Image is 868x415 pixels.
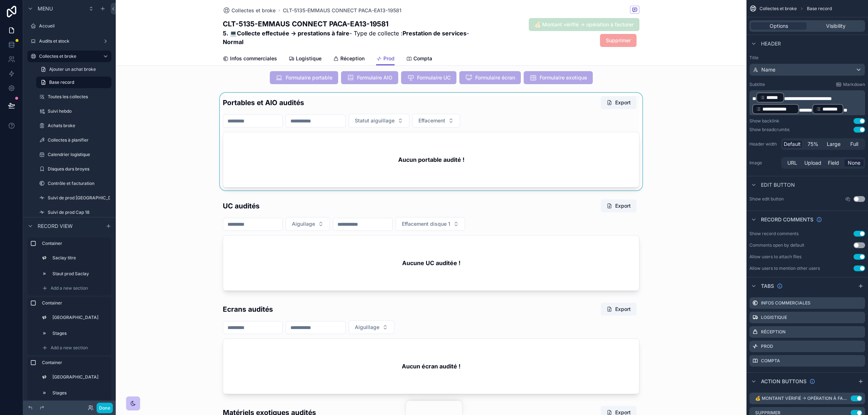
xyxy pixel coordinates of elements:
span: Tabs [761,282,774,290]
button: Name [749,64,865,76]
label: Prod [761,343,773,349]
label: Contrôle et facturation [48,181,110,186]
a: Suivi de prod Cap 18 [36,207,111,218]
div: scrollable content [23,234,116,401]
label: Suivi de prod Cap 18 [48,209,110,215]
span: Upload [804,159,821,167]
label: 💰 Montant vérifié -> opération à facturer [755,395,848,401]
label: Infos commerciales [761,300,810,306]
strong: 5. 💻Collecte effectuée -> prestations à faire [223,30,349,37]
label: Calendrier logistique [48,152,110,157]
label: Subtitle [749,82,765,87]
span: Infos commerciales [230,55,277,62]
a: Réception [333,52,365,66]
a: Ajouter un achat broke [36,64,111,75]
span: Markdown [843,82,865,87]
span: Full [850,141,858,148]
div: Comments open by default [749,242,804,248]
a: Contrôle et facturation [36,178,111,189]
label: [GEOGRAPHIC_DATA] [52,374,107,380]
label: Suivi de prod [GEOGRAPHIC_DATA] [48,195,122,201]
div: Allow users to mention other users [749,265,820,271]
span: Add a new section [51,345,88,351]
div: Allow users to attach files [749,254,801,260]
label: Title [749,55,865,61]
a: Disques durs broyes [36,163,111,175]
a: Achats broke [36,120,111,131]
div: Show backlink [749,118,779,124]
span: Name [761,66,775,73]
span: Base record [49,79,74,85]
a: Calendrier logistique [36,149,111,160]
span: Prod [383,55,395,62]
label: Header width [749,141,778,147]
span: Réception [340,55,365,62]
span: Default [784,141,801,148]
span: Record comments [761,216,813,223]
label: Container [42,241,109,246]
span: Collectes et broke [231,7,276,14]
span: Ajouter un achat broke [49,66,96,72]
div: Show record comments [749,231,799,237]
a: Logistique [289,52,322,66]
span: Edit button [761,181,795,189]
label: Container [42,300,109,306]
a: Suivi de prod [GEOGRAPHIC_DATA] [36,192,111,204]
a: Collectes à planifier [36,134,111,146]
label: Disques durs broyes [48,166,110,172]
strong: Prestation de services [403,30,467,37]
span: Action buttons [761,378,807,385]
label: [GEOGRAPHIC_DATA] [52,315,107,320]
span: Options [770,22,788,30]
span: Compta [413,55,432,62]
strong: Normal [223,38,243,46]
label: Collectes à planifier [48,137,110,143]
span: Header [761,40,781,47]
label: Compta [761,358,780,364]
span: - Type de collecte : - [223,29,484,46]
span: Add a new section [51,285,88,291]
div: scrollable content [749,90,865,115]
label: Suivi hebdo [48,108,110,114]
a: CLT-5135-EMMAUS CONNECT PACA-EA13-19581 [283,7,401,14]
span: URL [787,159,797,167]
label: Accueil [39,23,110,29]
label: Container [42,360,109,366]
a: Audits et stock [27,35,111,47]
label: Saclay titre [52,255,107,261]
span: Collectes et broke [759,6,797,12]
label: Staut prod Saclay [52,271,107,277]
span: 75% [808,141,818,148]
a: Compta [406,52,432,66]
a: Infos commerciales [223,52,277,66]
label: Show edit button [749,196,784,202]
label: Toutes les collectes [48,94,110,100]
a: Toutes les collectes [36,91,111,103]
label: Audits et stock [39,38,100,44]
span: Base record [807,6,832,12]
div: Show breadcrumbs [749,127,790,133]
button: Done [97,403,113,413]
h1: CLT-5135-EMMAUS CONNECT PACA-EA13-19581 [223,19,484,29]
span: Large [827,141,841,148]
label: Collectes et broke [39,53,97,59]
a: Suivi hebdo [36,105,111,117]
a: Collectes et broke [27,51,111,62]
a: Markdown [836,82,865,87]
span: Record view [38,222,73,230]
label: Achats broke [48,123,110,129]
span: Logistique [296,55,322,62]
span: None [848,159,860,167]
span: Field [828,159,839,167]
label: Logistique [761,315,787,320]
label: Stages [52,390,107,396]
a: Base record [36,77,111,88]
a: Accueil [27,20,111,32]
label: Réception [761,329,786,335]
span: Visibility [826,22,846,30]
a: Prod [376,52,395,66]
span: Menu [38,5,53,12]
label: Stages [52,330,107,336]
label: Image [749,160,778,166]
